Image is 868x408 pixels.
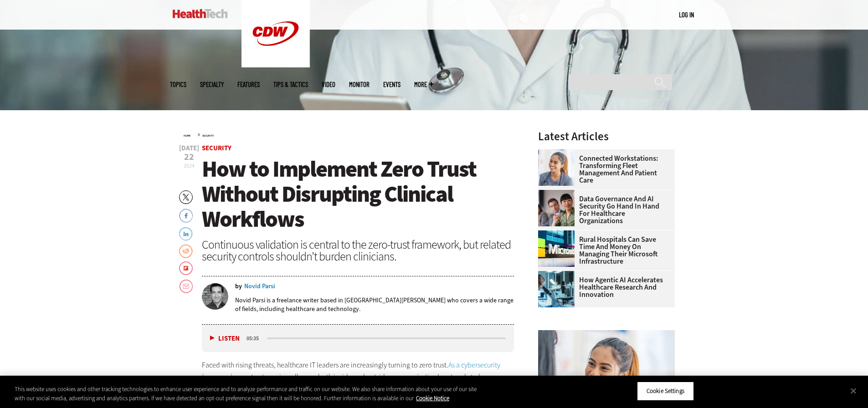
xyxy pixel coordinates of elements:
a: Log in [679,10,694,19]
a: nurse smiling at patient [538,149,579,157]
a: More information about your privacy [416,394,449,402]
p: Faced with rising threats, healthcare IT leaders are increasingly turning to zero trust. , zero t... [202,359,514,406]
img: Home [173,9,228,18]
img: woman discusses data governance [538,190,575,226]
h3: Latest Articles [538,131,675,142]
img: Novid Parsi [202,283,228,310]
span: Specialty [200,81,224,88]
img: Microsoft building [538,230,575,267]
div: This website uses cookies and other tracking technologies to enhance user experience and to analy... [15,385,478,403]
a: Security [202,134,214,138]
img: nurse smiling at patient [538,149,575,186]
a: Security [202,143,231,153]
a: Data Governance and AI Security Go Hand in Hand for Healthcare Organizations [538,195,669,224]
a: Features [237,81,260,88]
button: Close [843,381,863,401]
div: » [184,131,514,138]
a: woman discusses data governance [538,190,579,197]
a: Microsoft building [538,230,579,238]
a: Novid Parsi [244,283,275,290]
a: Events [383,81,401,88]
a: CDW [241,60,310,70]
span: 2024 [184,162,195,169]
a: Tips & Tactics [273,81,308,88]
span: More [414,81,433,88]
a: MonITor [349,81,370,88]
button: Cookie Settings [637,382,694,401]
a: scientist looks through microscope in lab [538,271,579,278]
span: 22 [179,153,199,162]
div: Continuous validation is central to the zero-trust framework, but related security controls shoul... [202,239,514,262]
a: Home [184,134,190,138]
div: media player [202,325,514,352]
span: by [235,283,242,290]
span: [DATE] [179,145,199,152]
span: Topics [170,81,186,88]
a: Connected Workstations: Transforming Fleet Management and Patient Care [538,155,669,184]
span: How to Implement Zero Trust Without Disrupting Clinical Workflows [202,154,476,234]
div: User menu [679,10,694,20]
p: Novid Parsi is a freelance writer based in [GEOGRAPHIC_DATA][PERSON_NAME] who covers a wide range... [235,296,514,313]
a: Video [322,81,335,88]
a: Rural Hospitals Can Save Time and Money on Managing Their Microsoft Infrastructure [538,236,669,265]
a: How Agentic AI Accelerates Healthcare Research and Innovation [538,276,669,298]
button: Listen [210,335,240,342]
img: scientist looks through microscope in lab [538,271,575,307]
div: duration [245,334,266,342]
